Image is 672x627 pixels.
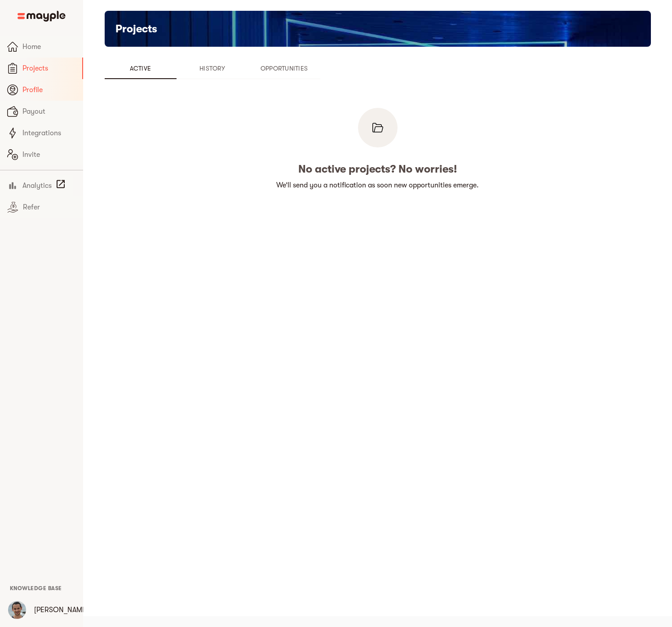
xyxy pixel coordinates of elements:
span: History [182,63,243,74]
span: Opportunities [254,63,315,74]
span: Invite [22,149,76,160]
span: Payout [22,106,76,117]
button: User Menu [3,596,31,624]
span: Home [22,41,76,52]
img: kOm6PzlPRfKAhGiApfq9 [8,601,26,619]
span: Analytics [22,180,52,191]
span: Integrations [22,128,76,138]
p: [PERSON_NAME] [34,605,88,615]
span: Projects [22,63,75,74]
span: Refer [23,202,76,213]
a: Knowledge Base [10,584,62,591]
p: We’ll send you a notification as soon new opportunities emerge. [276,180,479,191]
span: Profile [22,84,76,95]
img: Main logo [18,11,66,22]
h5: Projects [115,22,157,36]
span: Active [110,63,171,74]
h5: No active projects? No worries! [298,162,457,176]
span: Knowledge Base [10,585,62,591]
